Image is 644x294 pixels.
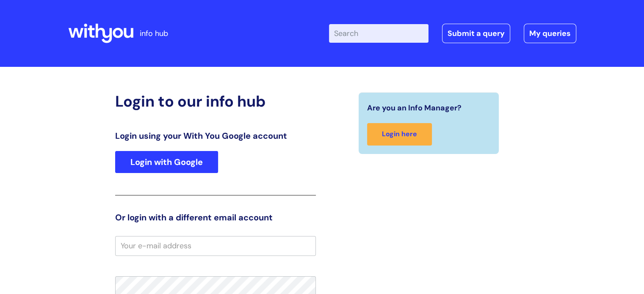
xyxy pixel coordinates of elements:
[442,24,510,43] a: Submit a query
[115,131,316,141] h3: Login using your With You Google account
[115,92,316,110] h2: Login to our info hub
[524,24,576,43] a: My queries
[115,212,316,223] h3: Or login with a different email account
[367,101,462,115] span: Are you an Info Manager?
[115,151,218,173] a: Login with Google
[115,236,316,256] input: Your e-mail address
[140,27,168,40] p: info hub
[367,123,432,146] a: Login here
[329,24,428,43] input: Search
